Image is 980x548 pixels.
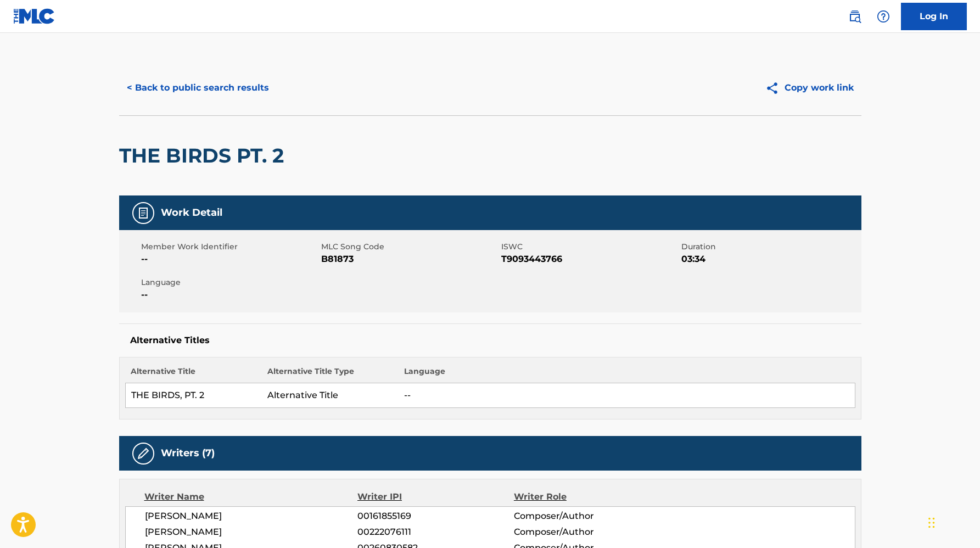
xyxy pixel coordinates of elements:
img: search [848,10,861,23]
h2: THE BIRDS PT. 2 [119,143,289,168]
span: [PERSON_NAME] [145,525,358,539]
img: MLC Logo [13,8,55,24]
th: Alternative Title Type [262,366,399,383]
span: 00222076111 [357,525,513,539]
img: Work Detail [137,206,150,220]
a: Log In [901,3,967,30]
div: Help [872,5,894,27]
img: Writers [137,447,150,460]
div: Writer Role [514,490,656,504]
button: Copy work link [758,74,861,102]
span: 00161855169 [357,510,513,523]
h5: Work Detail [161,206,222,219]
button: < Back to public search results [119,74,277,102]
iframe: Chat Widget [925,495,980,548]
th: Alternative Title [125,366,262,383]
span: Composer/Author [514,510,656,523]
td: -- [399,383,855,408]
span: MLC Song Code [321,241,499,253]
span: Duration [681,241,859,253]
div: Writer Name [144,490,358,504]
span: ISWC [501,241,679,253]
span: Composer/Author [514,525,656,539]
div: Drag [928,506,935,539]
img: Copy work link [765,81,785,95]
span: T9093443766 [501,253,679,266]
span: -- [141,288,318,301]
td: THE BIRDS, PT. 2 [125,383,262,408]
span: [PERSON_NAME] [145,510,358,523]
span: Member Work Identifier [141,241,318,253]
th: Language [399,366,855,383]
a: Public Search [844,5,866,27]
span: -- [141,253,318,266]
span: B81873 [321,253,499,266]
span: Language [141,277,318,288]
img: help [877,10,890,23]
h5: Alternative Titles [130,335,850,346]
span: 03:34 [681,253,859,266]
td: Alternative Title [262,383,399,408]
div: Writer IPI [357,490,514,504]
h5: Writers (7) [161,447,215,460]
